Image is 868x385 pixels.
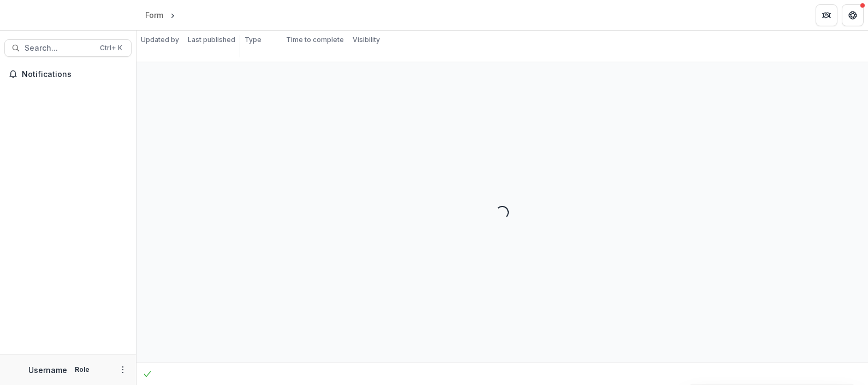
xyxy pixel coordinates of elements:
button: More [116,363,129,376]
div: Ctrl + K [98,42,124,54]
nav: breadcrumb [141,7,224,23]
p: Last published [188,35,235,45]
p: Visibility [353,35,380,45]
button: Notifications [4,66,132,83]
button: Search... [4,39,132,57]
p: Username [28,364,67,376]
span: Notifications [22,70,127,79]
div: Form [145,9,163,21]
p: Role [72,365,93,375]
button: Partners [816,4,837,26]
button: Get Help [842,4,864,26]
p: Type [245,35,261,45]
a: Form [141,7,168,23]
span: Search... [25,44,93,53]
p: Time to complete [286,35,344,45]
p: Updated by [141,35,179,45]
